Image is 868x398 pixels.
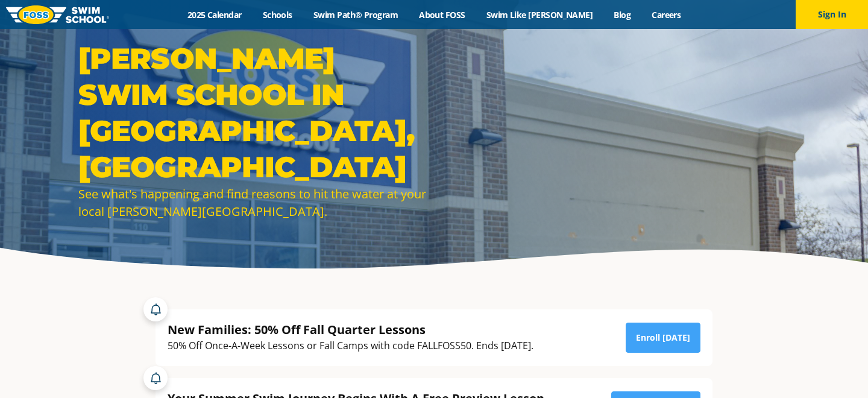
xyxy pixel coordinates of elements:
a: Blog [603,9,641,21]
h1: [PERSON_NAME] Swim School in [GEOGRAPHIC_DATA], [GEOGRAPHIC_DATA] [78,40,428,185]
a: Careers [641,9,691,21]
a: About FOSS [409,9,476,21]
div: See what's happening and find reasons to hit the water at your local [PERSON_NAME][GEOGRAPHIC_DATA]. [78,185,428,220]
div: New Families: 50% Off Fall Quarter Lessons [168,321,533,338]
img: FOSS Swim School Logo [6,5,109,24]
a: 2025 Calendar [177,9,252,21]
a: Swim Path® Program [303,9,408,21]
div: 50% Off Once-A-Week Lessons or Fall Camps with code FALLFOSS50. Ends [DATE]. [168,338,533,354]
a: Enroll [DATE] [626,323,700,353]
a: Schools [252,9,303,21]
a: Swim Like [PERSON_NAME] [476,9,603,21]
